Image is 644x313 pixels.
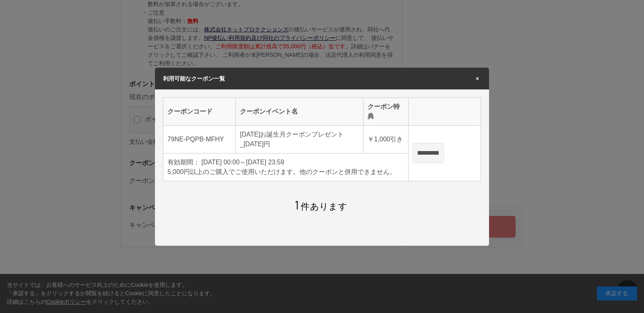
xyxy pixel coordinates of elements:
div: 5,000円以上のご購入でご使用いただけます。他のクーポンと併用できません。 [167,167,404,177]
td: 79NE-PQPB-MFHY [163,125,236,153]
span: ￥1,000 [367,136,390,143]
td: 引き [363,125,409,153]
th: クーポンイベント名 [236,97,363,125]
span: 1 [295,197,299,212]
th: クーポン特典 [363,97,409,125]
span: 有効期間： [167,159,200,166]
td: [DATE]お誕生月クーポンプレゼント_[DATE]円 [236,125,363,153]
span: × [474,76,481,81]
span: [DATE] 00:00～[DATE] 23:59 [201,159,284,166]
th: クーポンコード [163,97,236,125]
span: 件あります [295,201,347,211]
span: 利用可能なクーポン一覧 [163,75,225,82]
